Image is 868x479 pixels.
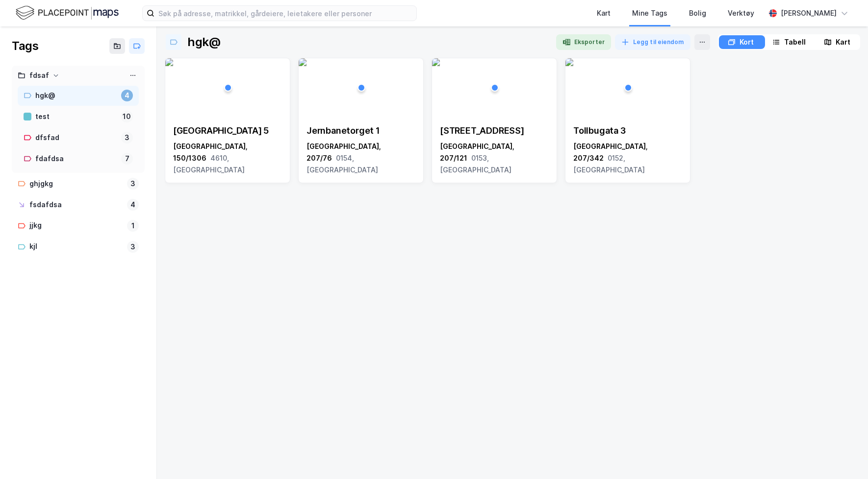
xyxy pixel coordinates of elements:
div: [GEOGRAPHIC_DATA], 207/121 [440,141,549,176]
div: Tabell [784,36,806,48]
iframe: Chat Widget [819,432,868,479]
div: [GEOGRAPHIC_DATA] 5 [173,125,282,137]
a: test10 [18,107,139,127]
div: Jernbanetorget 1 [306,125,415,137]
a: hgk@4 [18,86,139,106]
img: 256x120 [299,58,306,66]
div: [PERSON_NAME] [781,7,837,19]
div: Kort [740,36,754,48]
a: jjkg1 [12,216,145,236]
div: [GEOGRAPHIC_DATA], 207/342 [573,141,682,176]
span: 4610, [GEOGRAPHIC_DATA] [173,154,245,174]
div: Tollbugata 3 [573,125,682,137]
a: ghjgkg3 [12,174,145,194]
div: jjkg [29,219,123,232]
div: 3 [127,241,139,253]
div: [GEOGRAPHIC_DATA], 150/1306 [173,141,282,176]
div: ghjgkg [29,178,123,190]
button: Legg til eiendom [615,34,690,50]
img: 256x120 [565,58,573,66]
div: test [35,111,117,123]
button: Eksporter [556,34,611,50]
div: Bolig [689,7,706,19]
a: fdafdsa7 [18,149,139,169]
a: dfsfad3 [18,128,139,148]
div: 3 [127,178,139,190]
div: [STREET_ADDRESS] [440,125,549,137]
div: 1 [127,220,139,232]
div: 7 [121,153,133,165]
div: Verktøy [728,7,754,19]
input: Søk på adresse, matrikkel, gårdeiere, leietakere eller personer [154,6,416,21]
span: 0154, [GEOGRAPHIC_DATA] [306,154,378,174]
div: Mine Tags [632,7,667,19]
div: 10 [121,111,133,122]
div: Kart [836,36,850,48]
div: [GEOGRAPHIC_DATA], 207/76 [306,141,415,176]
span: 0153, [GEOGRAPHIC_DATA] [440,154,511,174]
span: 0152, [GEOGRAPHIC_DATA] [573,154,645,174]
a: fsdafdsa4 [12,195,145,215]
div: kjl [29,240,123,253]
div: fsdafdsa [29,199,123,211]
div: Tags [12,38,38,54]
div: 4 [127,199,139,211]
div: 4 [121,90,133,101]
div: hgk@ [187,34,220,50]
div: dfsfad [35,132,117,144]
div: hgk@ [35,90,117,102]
div: fdsaf [29,70,49,82]
div: 3 [121,132,133,144]
div: Kart [597,7,611,19]
a: kjl3 [12,237,145,257]
img: 256x120 [165,58,173,66]
div: Kontrollprogram for chat [819,432,868,479]
div: fdafdsa [35,153,117,165]
img: 256x120 [432,58,440,66]
img: logo.f888ab2527a4732fd821a326f86c7f29.svg [16,4,119,22]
